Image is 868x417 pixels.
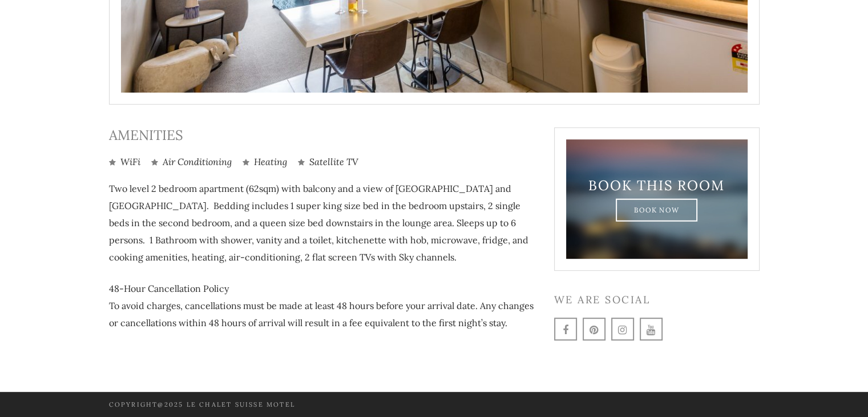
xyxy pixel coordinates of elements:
[109,155,140,169] li: WiFi
[243,155,287,169] li: Heating
[151,155,232,169] li: Air Conditioning
[554,294,760,306] h3: We are social
[109,127,537,144] h3: Amenities
[616,198,697,221] a: Book Now
[586,177,728,194] h3: Book This Room
[298,155,358,169] li: Satellite TV
[109,180,537,266] p: Two level 2 bedroom apartment (62sqm) with balcony and a view of [GEOGRAPHIC_DATA] and [GEOGRAPHI...
[109,399,426,411] p: Copyright@2025 Le Chalet suisse Motel
[109,280,537,331] p: 48-Hour Cancellation Policy To avoid charges, cancellations must be made at least 48 hours before...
